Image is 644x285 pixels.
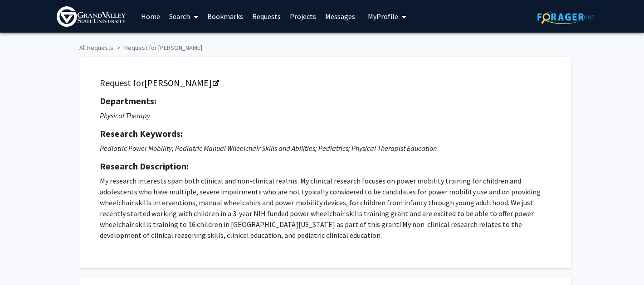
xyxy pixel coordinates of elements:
[165,0,203,32] a: Search
[100,111,150,120] i: Physical Therapy
[100,95,156,106] strong: Departments:
[137,0,165,32] a: Home
[79,39,565,53] ol: breadcrumb
[79,43,113,52] a: All Requests
[100,160,189,172] strong: Research Description:
[100,175,551,241] p: My research interests span both clinical and non-clinical realms. My clinical research focuses on...
[100,77,551,88] h5: Request for
[100,144,437,153] i: Pediatric Power Mobility; Pediatric Manual Wheelchair Skills and Abilities; Pediatrics; Physical ...
[285,0,321,32] a: Projects
[113,43,202,53] li: Request for [PERSON_NAME]
[100,128,183,139] strong: Research Keywords:
[248,0,285,32] a: Requests
[321,0,360,32] a: Messages
[144,77,218,88] a: Opens in a new tab
[57,6,126,27] img: Grand Valley State University Logo
[368,12,398,21] span: My Profile
[203,0,248,32] a: Bookmarks
[537,10,594,24] img: ForagerOne Logo
[7,244,39,278] iframe: Chat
